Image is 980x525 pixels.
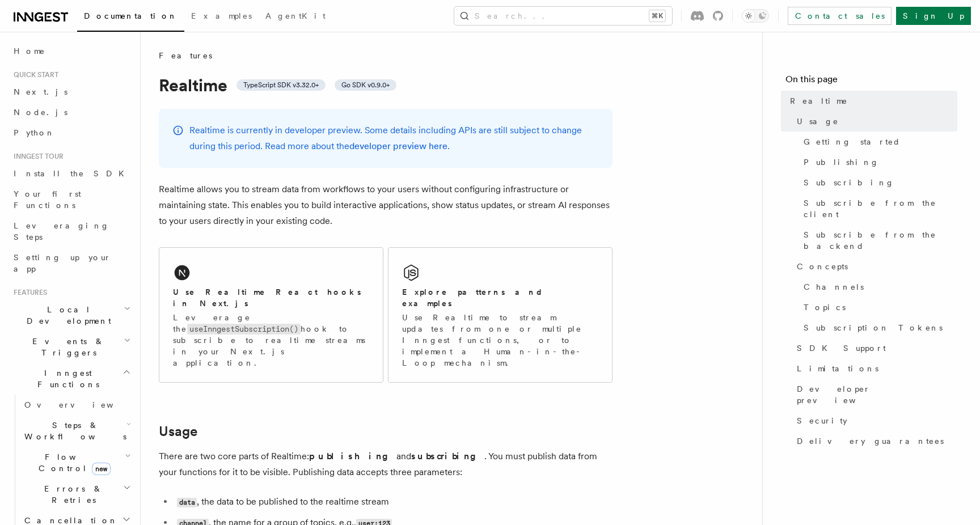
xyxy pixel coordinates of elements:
[792,111,957,132] a: Usage
[804,302,846,313] span: Topics
[792,431,957,451] a: Delivery guarantees
[9,247,133,279] a: Setting up your app
[792,358,957,379] a: Limitations
[20,420,126,442] span: Steps & Workflows
[9,82,133,102] a: Next.js
[792,410,957,431] a: Security
[896,7,971,25] a: Sign Up
[792,338,957,358] a: SDK Support
[92,463,111,475] span: new
[265,11,326,20] span: AgentKit
[177,498,197,507] code: data
[187,324,301,335] code: useInngestSubscription()
[14,108,67,117] span: Node.js
[20,415,133,447] button: Steps & Workflows
[797,363,878,374] span: Limitations
[173,312,369,369] p: Leverage the hook to subscribe to realtime streams in your Next.js application.
[9,299,133,331] button: Local Development
[804,322,943,333] span: Subscription Tokens
[388,247,612,383] a: Explore patterns and examplesUse Realtime to stream updates from one or multiple Inngest function...
[14,221,109,242] span: Leveraging Steps
[159,424,197,439] a: Usage
[20,479,133,510] button: Errors & Retries
[799,225,957,256] a: Subscribe from the backend
[799,317,957,338] a: Subscription Tokens
[341,81,390,90] span: Go SDK v0.9.0+
[797,415,847,426] span: Security
[24,400,141,409] span: Overview
[20,451,125,474] span: Flow Control
[799,172,957,193] a: Subscribing
[785,73,957,91] h4: On this page
[9,288,47,297] span: Features
[9,152,64,161] span: Inngest tour
[14,45,45,57] span: Home
[792,379,957,410] a: Developer preview
[191,11,252,20] span: Examples
[785,91,957,111] a: Realtime
[799,132,957,152] a: Getting started
[742,9,769,23] button: Toggle dark mode
[454,7,672,25] button: Search...⌘K
[159,50,212,61] span: Features
[20,395,133,415] a: Overview
[797,435,944,447] span: Delivery guarantees
[799,193,957,225] a: Subscribe from the client
[159,448,612,480] p: There are two core parts of Realtime: and . You must publish data from your functions for it to b...
[797,383,957,406] span: Developer preview
[9,367,122,390] span: Inngest Functions
[9,184,133,215] a: Your first Functions
[189,122,599,154] p: Realtime is currently in developer preview. Some details including APIs are still subject to chan...
[797,116,839,127] span: Usage
[14,128,55,137] span: Python
[804,136,901,147] span: Getting started
[804,156,879,168] span: Publishing
[77,3,184,32] a: Documentation
[20,447,133,479] button: Flow Controlnew
[804,229,957,252] span: Subscribe from the backend
[174,494,612,510] li: , the data to be published to the realtime stream
[804,281,864,293] span: Channels
[259,3,332,31] a: AgentKit
[792,256,957,277] a: Concepts
[9,331,133,363] button: Events & Triggers
[173,286,369,309] h2: Use Realtime React hooks in Next.js
[184,3,259,31] a: Examples
[9,304,124,327] span: Local Development
[9,41,133,61] a: Home
[402,312,598,369] p: Use Realtime to stream updates from one or multiple Inngest functions, or to implement a Human-in...
[159,181,612,229] p: Realtime allows you to stream data from workflows to your users without configuring infrastructur...
[799,152,957,172] a: Publishing
[14,189,81,210] span: Your first Functions
[9,163,133,184] a: Install the SDK
[349,141,447,151] a: developer preview here
[799,297,957,317] a: Topics
[309,451,396,462] strong: publishing
[799,277,957,297] a: Channels
[9,70,58,79] span: Quick start
[790,95,848,107] span: Realtime
[9,215,133,247] a: Leveraging Steps
[84,11,178,20] span: Documentation
[402,286,598,309] h2: Explore patterns and examples
[9,363,133,395] button: Inngest Functions
[804,177,894,188] span: Subscribing
[797,342,886,354] span: SDK Support
[159,247,383,383] a: Use Realtime React hooks in Next.jsLeverage theuseInngestSubscription()hook to subscribe to realt...
[9,102,133,122] a: Node.js
[243,81,319,90] span: TypeScript SDK v3.32.0+
[14,169,131,178] span: Install the SDK
[20,483,123,506] span: Errors & Retries
[9,122,133,143] a: Python
[411,451,484,462] strong: subscribing
[14,87,67,96] span: Next.js
[788,7,892,25] a: Contact sales
[804,197,957,220] span: Subscribe from the client
[797,261,848,272] span: Concepts
[9,336,124,358] span: Events & Triggers
[159,75,612,95] h1: Realtime
[649,10,665,22] kbd: ⌘K
[14,253,111,273] span: Setting up your app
